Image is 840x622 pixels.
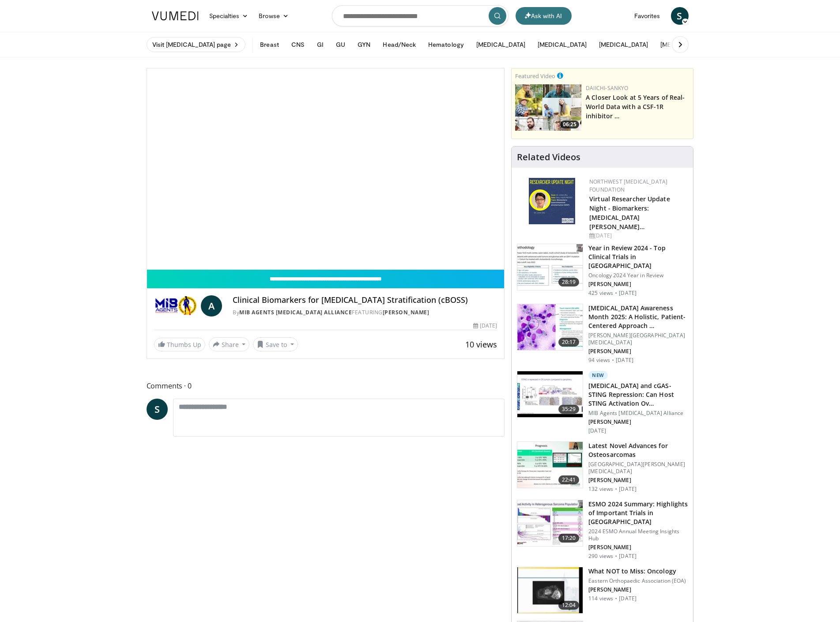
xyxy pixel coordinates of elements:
[616,357,633,364] p: [DATE]
[517,441,688,493] a: 22:41 Latest Novel Advances for Osteosarcomas [GEOGRAPHIC_DATA][PERSON_NAME][MEDICAL_DATA] [PERSO...
[588,544,688,551] p: [PERSON_NAME]
[558,475,580,484] span: 22:41
[588,528,688,542] p: 2024 ESMO Annual Meeting Insights Hub
[147,68,505,270] video-js: Video Player
[619,595,637,602] p: [DATE]
[383,309,429,316] a: [PERSON_NAME]
[147,37,246,52] a: Visit [MEDICAL_DATA] page
[253,7,294,25] a: Browse
[312,36,329,53] button: GI
[147,399,168,420] a: S
[588,290,613,297] p: 425 views
[204,7,254,25] a: Specialties
[331,36,350,53] button: GU
[558,278,580,286] span: 28:19
[253,337,298,351] button: Save to
[589,178,667,193] a: Northwest [MEDICAL_DATA] Foundation
[619,290,637,297] p: [DATE]
[517,500,583,546] img: 46de9799-2ad3-4469-b73f-5b07c033639e.150x105_q85_crop-smart_upscale.jpg
[588,332,688,346] p: [PERSON_NAME][GEOGRAPHIC_DATA][MEDICAL_DATA]
[588,281,688,288] p: [PERSON_NAME]
[515,72,555,80] small: Featured Video
[589,232,686,240] div: [DATE]
[619,553,637,560] p: [DATE]
[588,381,688,408] h3: [MEDICAL_DATA] and cGAS-STING Repression: Can Host STING Activation Ov…
[209,337,250,351] button: Share
[615,290,617,297] div: ·
[588,410,688,417] p: MIB Agents [MEDICAL_DATA] Alliance
[517,371,583,417] img: 914a5603-ae58-47c5-9a8b-d9208c633eda.150x105_q85_crop-smart_upscale.jpg
[517,304,583,350] img: 0dbe95ba-f692-465e-8bde-44b1182eed17.150x105_q85_crop-smart_upscale.jpg
[233,309,497,317] div: By FEATURING
[516,7,572,25] button: Ask with AI
[517,567,583,613] img: 6e6708db-44af-4ba8-b6aa-bb4b10832094.150x105_q85_crop-smart_upscale.jpg
[588,500,688,526] h3: ESMO 2024 Summary: Highlights of Important Trials in [GEOGRAPHIC_DATA]
[517,152,580,162] h4: Related Videos
[588,272,688,279] p: Oncology 2024 Year in Review
[588,304,688,330] h3: [MEDICAL_DATA] Awareness Month 2025: A Holistic, Patient-Centered Approach …
[588,348,688,355] p: [PERSON_NAME]
[558,338,580,347] span: 20:17
[629,7,666,25] a: Favorites
[671,7,689,25] a: S
[332,5,509,26] input: Search topics, interventions
[515,84,581,131] a: 06:25
[558,534,580,543] span: 17:20
[588,553,613,560] p: 290 views
[558,405,580,414] span: 35:29
[588,371,608,380] p: New
[532,36,592,53] button: [MEDICAL_DATA]
[201,295,222,317] a: A
[588,418,688,426] p: [PERSON_NAME]
[586,93,685,120] a: A Closer Look at 5 Years of Real-World Data with a CSF-1R inhibitor …
[588,427,606,434] p: [DATE]
[589,195,670,231] a: Virtual Researcher Update Night - Biomarkers: [MEDICAL_DATA] [PERSON_NAME]…
[517,244,583,290] img: faabf630-c34d-49bb-a02e-97be6a0a6935.150x105_q85_crop-smart_upscale.jpg
[517,500,688,560] a: 17:20 ESMO 2024 Summary: Highlights of Important Trials in [GEOGRAPHIC_DATA] 2024 ESMO Annual Mee...
[558,601,580,610] span: 12:04
[586,84,628,92] a: Daiichi-Sankyo
[465,339,497,350] span: 10 views
[517,567,688,614] a: 12:04 What NOT to Miss: Oncology Eastern Orthopaedic Association (EOA) [PERSON_NAME] 114 views · ...
[588,486,613,493] p: 132 views
[423,36,469,53] button: Hematology
[352,36,376,53] button: GYN
[655,36,715,53] button: [MEDICAL_DATA]
[152,11,199,20] img: VuMedi Logo
[588,441,688,459] h3: Latest Novel Advances for Osteosarcomas
[529,178,575,224] img: a6200dbe-dadf-4c3e-9c06-d4385956049b.png.150x105_q85_autocrop_double_scale_upscale_version-0.2.png
[473,322,497,330] div: [DATE]
[588,244,688,270] h3: Year in Review 2024 - Top Clinical Trials in [GEOGRAPHIC_DATA]
[588,595,613,602] p: 114 views
[615,486,617,493] div: ·
[619,486,637,493] p: [DATE]
[233,295,497,305] h4: Clinical Biomarkers for [MEDICAL_DATA] Stratification (cBOSS)
[377,36,421,53] button: Head/Neck
[154,295,198,317] img: MIB Agents Osteosarcoma Alliance
[612,357,614,364] div: ·
[615,553,617,560] div: ·
[147,380,505,392] span: Comments 0
[154,338,205,351] a: Thumbs Up
[471,36,531,53] button: [MEDICAL_DATA]
[517,371,688,434] a: 35:29 New [MEDICAL_DATA] and cGAS-STING Repression: Can Host STING Activation Ov… MIB Agents [MED...
[588,577,686,584] p: Eastern Orthopaedic Association (EOA)
[517,244,688,297] a: 28:19 Year in Review 2024 - Top Clinical Trials in [GEOGRAPHIC_DATA] Oncology 2024 Year in Review...
[615,595,617,602] div: ·
[588,586,686,593] p: [PERSON_NAME]
[594,36,653,53] button: [MEDICAL_DATA]
[588,461,688,475] p: [GEOGRAPHIC_DATA][PERSON_NAME][MEDICAL_DATA]
[517,304,688,364] a: 20:17 [MEDICAL_DATA] Awareness Month 2025: A Holistic, Patient-Centered Approach … [PERSON_NAME][...
[588,477,688,484] p: [PERSON_NAME]
[588,357,610,364] p: 94 views
[515,84,581,131] img: 93c22cae-14d1-47f0-9e4a-a244e824b022.png.150x105_q85_crop-smart_upscale.jpg
[588,567,686,576] h3: What NOT to Miss: Oncology
[560,121,579,128] span: 06:25
[255,36,284,53] button: Breast
[239,309,352,316] a: MIB Agents [MEDICAL_DATA] Alliance
[517,442,583,488] img: 4150d5c2-c26a-4ca8-be17-a5e52e670711.150x105_q85_crop-smart_upscale.jpg
[286,36,310,53] button: CNS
